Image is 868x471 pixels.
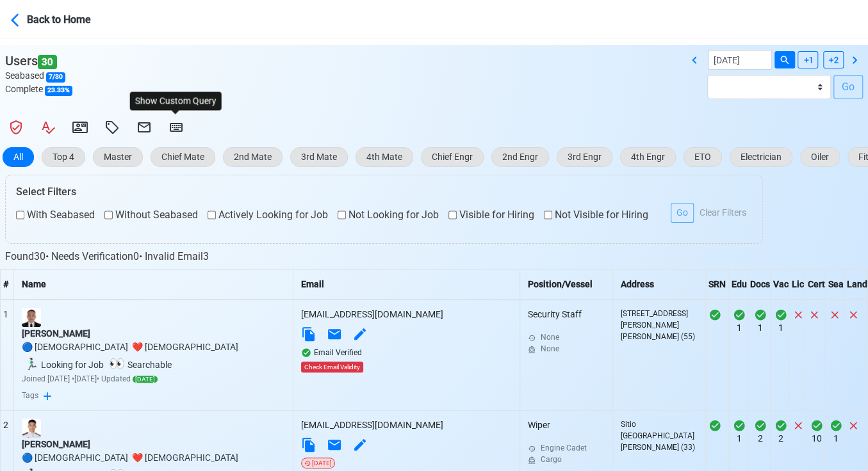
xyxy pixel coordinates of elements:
span: 🏃🏻‍♂️ [24,357,38,371]
div: [STREET_ADDRESS][PERSON_NAME][PERSON_NAME] (55) [621,308,698,342]
th: Address [613,269,706,299]
div: [DATE] [301,458,335,468]
input: Visible for Hiring [448,207,457,223]
div: Joined [DATE] • [DATE] • Updated [22,373,285,385]
div: 2 [750,432,770,445]
div: Cargo [541,454,605,465]
input: Without Seabased [104,207,113,223]
th: SRN [706,269,729,299]
button: 3rd Engr [557,147,612,167]
span: [DATE] [133,376,158,383]
span: 7 / 30 [46,72,65,83]
span: 👀 [109,356,125,371]
button: 2nd Engr [491,147,549,167]
button: Top 4 [42,147,85,167]
div: 10 [808,432,825,445]
button: All [3,147,34,167]
label: Not Visible for Hiring [544,207,648,223]
label: Not Looking for Job [338,207,439,223]
span: gender [22,342,238,370]
th: Docs [748,269,771,299]
div: [EMAIL_ADDRESS][DOMAIN_NAME] [301,419,512,432]
th: Email [293,269,520,299]
div: None [541,331,605,343]
input: Actively Looking for Job [208,207,216,223]
button: Check Email Validity [301,362,363,372]
text: Date [430,30,446,39]
th: # [1,269,14,299]
button: Go [833,75,863,99]
div: 1 [732,432,747,445]
div: [EMAIL_ADDRESS][DOMAIN_NAME] [301,308,512,321]
button: 2nd Mate [223,147,283,167]
div: Back to Home [27,10,123,28]
span: 30 [38,55,57,70]
div: 2 [773,432,789,445]
div: [PERSON_NAME] [22,438,285,451]
button: Oiler [800,147,840,167]
button: ETO [684,147,722,167]
th: Sea [826,269,844,299]
div: Wiper [528,419,605,465]
button: Electrician [730,147,792,167]
label: Actively Looking for Job [208,207,328,223]
label: Visible for Hiring [448,207,534,223]
div: 1 [828,432,844,445]
span: 23.33 % [45,86,72,96]
button: 4th Mate [356,147,413,167]
button: Chief Mate [151,147,215,167]
button: Chief Engr [421,147,484,167]
div: 1 [732,321,747,335]
div: 1 [773,321,789,335]
td: 1 [1,299,14,411]
div: Show Custom Query [130,92,222,110]
span: Searchable [106,360,172,370]
input: Not Visible for Hiring [544,207,552,223]
button: 4th Engr [620,147,676,167]
span: Looking for Job [22,360,104,370]
th: Cert [805,269,826,299]
th: Edu [729,269,748,299]
th: Name [14,269,293,299]
label: Without Seabased [104,207,198,223]
button: Back to Home [10,4,124,34]
th: Vac [771,269,789,299]
th: Land [844,269,868,299]
div: Sitio [GEOGRAPHIC_DATA][PERSON_NAME] (33) [621,419,698,453]
button: 3rd Mate [290,147,348,167]
div: [PERSON_NAME] [22,327,285,340]
button: Go [671,203,694,223]
div: 1 [750,321,770,335]
input: Not Looking for Job [338,207,346,223]
div: Engine Cadet [541,442,605,454]
div: Security Staff [528,308,605,355]
div: Tags [22,390,285,403]
h6: Select Filters [16,186,752,198]
div: Email Verified [301,347,512,358]
div: None [541,343,605,355]
button: Master [93,147,143,167]
label: With Seabased [16,207,95,223]
th: Lic [789,269,805,299]
input: With Seabased [16,207,24,223]
th: Position/Vessel [520,269,613,299]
